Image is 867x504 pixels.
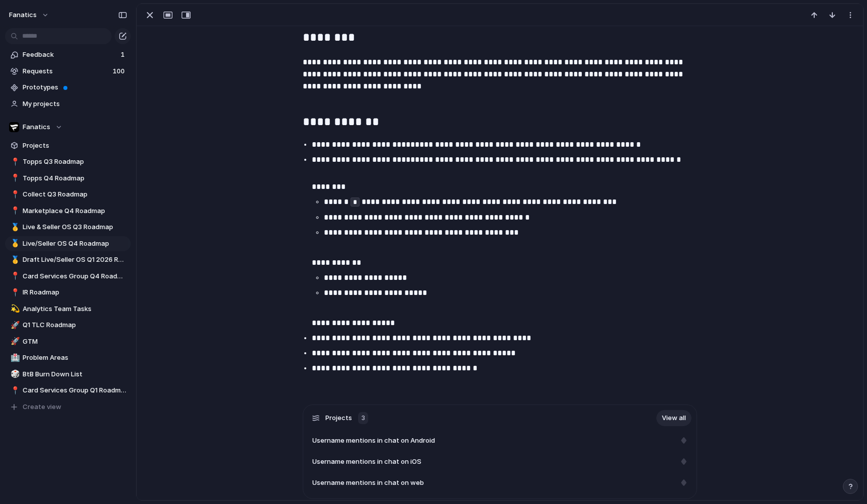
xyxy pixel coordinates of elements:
a: 📍Card Services Group Q1 Roadmap [5,383,131,398]
a: 📍Collect Q3 Roadmap [5,187,131,202]
div: 📍 [11,189,18,200]
span: Projects [23,141,127,151]
a: 🥇Live/Seller OS Q4 Roadmap [5,236,131,251]
button: 📍 [9,173,19,183]
div: 📍 [11,287,18,298]
span: Projects [325,413,352,423]
span: Collect Q3 Roadmap [23,189,127,199]
button: 🏥 [9,353,19,363]
span: Q1 TLC Roadmap [23,320,127,330]
button: 🚀 [9,337,19,347]
a: My projects [5,96,131,112]
button: 🥇 [9,222,19,232]
span: fanatics [9,10,37,20]
div: 🥇 [11,222,18,233]
button: 📍 [9,189,19,199]
div: 💫 [11,303,18,315]
span: Feedback [23,50,118,60]
button: 🎲 [9,369,19,379]
span: Card Services Group Q4 Roadmap [23,271,127,281]
span: My projects [23,99,127,109]
span: Username mentions in chat on iOS [312,457,421,467]
a: 📍IR Roadmap [5,285,131,300]
button: fanatics [5,7,54,23]
button: 📍 [9,271,19,281]
span: Username mentions in chat on web [312,478,424,488]
button: 🥇 [9,239,19,249]
div: 🥇 [11,254,18,266]
button: 📍 [9,385,19,395]
a: Prototypes [5,80,131,95]
span: GTM [23,337,127,347]
a: 📍Card Services Group Q4 Roadmap [5,269,131,284]
a: 📍Topps Q3 Roadmap [5,154,131,169]
a: 🥇Draft Live/Seller OS Q1 2026 Roadmap [5,252,131,267]
button: 💫 [9,304,19,314]
div: 🚀 [11,320,18,331]
a: 💫Analytics Team Tasks [5,301,131,317]
a: View all [656,410,691,426]
button: 📍 [9,287,19,297]
button: 📍 [9,157,19,167]
span: Create view [23,402,61,412]
button: 📍 [9,206,19,216]
span: 1 [121,50,127,60]
a: 📍Marketplace Q4 Roadmap [5,204,131,219]
div: 🎲 [11,368,18,380]
a: 📍Topps Q4 Roadmap [5,171,131,186]
div: 📍 [11,270,18,282]
span: Problem Areas [23,353,127,363]
div: 📍 [11,205,18,217]
a: Requests100 [5,64,131,79]
div: 📍 [11,385,18,396]
button: 🚀 [9,320,19,330]
span: Analytics Team Tasks [23,304,127,314]
span: IR Roadmap [23,287,127,297]
span: Requests [23,66,110,76]
span: Fanatics [23,122,50,132]
a: 🎲BtB Burn Down List [5,367,131,382]
a: 🚀Q1 TLC Roadmap [5,318,131,333]
button: 🥇 [9,255,19,265]
a: 🥇Live & Seller OS Q3 Roadmap [5,220,131,235]
span: Prototypes [23,82,127,92]
span: Topps Q4 Roadmap [23,173,127,183]
span: Draft Live/Seller OS Q1 2026 Roadmap [23,255,127,265]
div: 🥇 [11,238,18,249]
div: 3 [358,412,368,424]
span: Username mentions in chat on Android [312,436,435,446]
a: 🏥Problem Areas [5,350,131,365]
div: 📍 [11,156,18,168]
button: Fanatics [5,120,131,135]
span: Topps Q3 Roadmap [23,157,127,167]
span: BtB Burn Down List [23,369,127,379]
a: Projects [5,138,131,153]
a: Feedback1 [5,47,131,62]
div: 📍 [11,172,18,184]
div: 🚀 [11,336,18,347]
span: Marketplace Q4 Roadmap [23,206,127,216]
div: 🏥 [11,352,18,364]
span: Card Services Group Q1 Roadmap [23,385,127,395]
span: 100 [113,66,127,76]
button: Create view [5,399,131,415]
span: Live & Seller OS Q3 Roadmap [23,222,127,232]
span: Live/Seller OS Q4 Roadmap [23,239,127,249]
a: 🚀GTM [5,334,131,349]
